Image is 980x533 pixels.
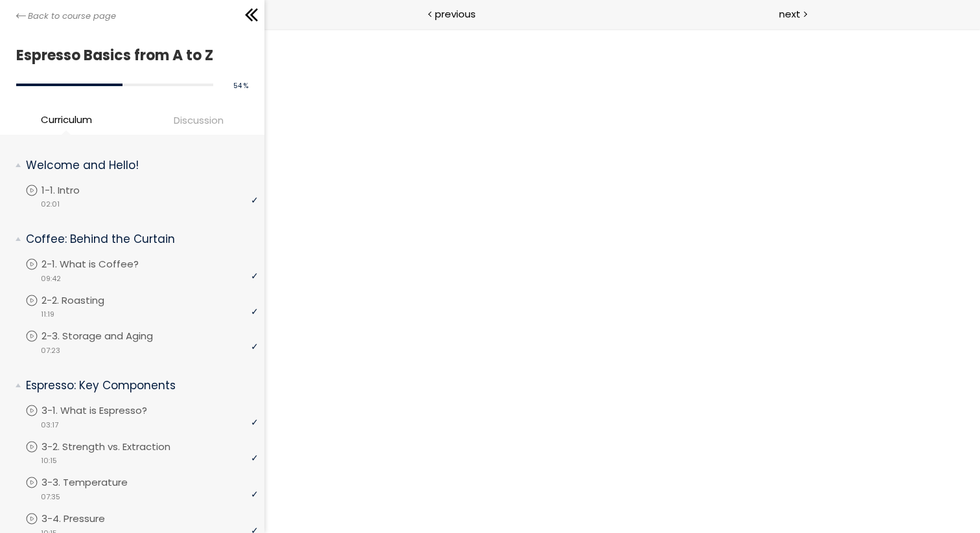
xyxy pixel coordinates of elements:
[28,10,116,23] span: Back to course page
[41,329,179,343] p: 2-3. Storage and Aging
[41,273,61,284] span: 09:42
[435,6,476,21] span: previous
[41,183,106,198] p: 1-1. Intro
[41,309,54,320] span: 11:19
[41,403,173,418] p: 3-1. What is Espresso?
[41,293,130,308] p: 2-2. Roasting
[26,157,248,174] p: Welcome and Hello!
[26,378,248,394] p: Espresso: Key Components
[41,345,60,356] span: 07:23
[779,6,800,21] span: next
[26,231,248,247] p: Coffee: Behind the Curtain
[41,455,57,466] span: 10:15
[233,81,248,91] span: 54 %
[41,257,165,271] p: 2-1. What is Coffee?
[41,512,131,526] p: 3-4. Pressure
[174,113,224,128] span: Discussion
[41,420,58,431] span: 03:17
[41,475,154,490] p: 3-3. Temperature
[41,492,60,503] span: 07:35
[16,10,116,23] a: Back to course page
[41,112,92,127] span: Curriculum
[41,199,60,210] span: 02:01
[41,440,196,454] p: 3-2. Strength vs. Extraction
[16,43,242,67] h1: Espresso Basics from A to Z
